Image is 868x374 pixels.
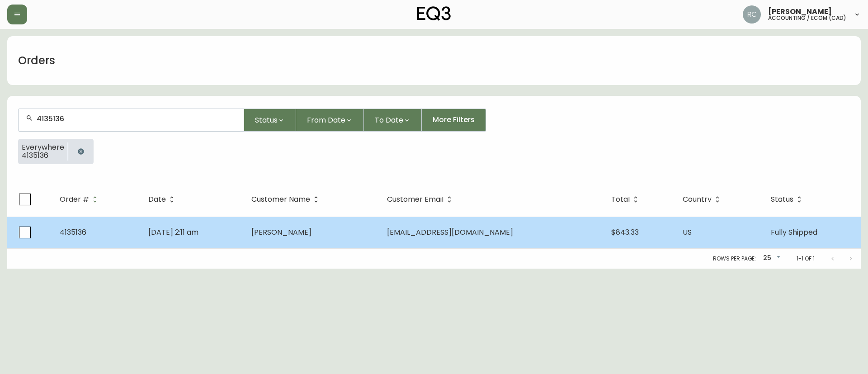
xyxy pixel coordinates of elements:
[22,143,64,151] span: Everywhere
[683,195,723,204] span: Country
[683,197,712,202] span: Country
[713,255,756,263] p: Rows per page:
[364,109,422,132] button: To Date
[433,115,475,125] span: More Filters
[611,197,630,202] span: Total
[768,15,846,21] h5: accounting / ecom (cad)
[148,227,198,237] span: [DATE] 2:11 am
[771,197,793,202] span: Status
[768,8,832,15] span: [PERSON_NAME]
[251,197,310,202] span: Customer Name
[60,227,86,237] span: 4135136
[611,227,639,237] span: $843.33
[148,195,178,204] span: Date
[60,195,101,204] span: Order #
[244,109,296,132] button: Status
[417,6,451,21] img: logo
[797,255,815,263] p: 1-1 of 1
[771,195,805,204] span: Status
[251,195,322,204] span: Customer Name
[148,197,166,202] span: Date
[22,151,64,160] span: 4135136
[296,109,364,132] button: From Date
[375,114,403,126] span: To Date
[387,227,513,237] span: [EMAIL_ADDRESS][DOMAIN_NAME]
[771,227,817,237] span: Fully Shipped
[611,195,642,204] span: Total
[743,5,761,24] img: f4ba4e02bd060be8f1386e3ca455bd0e
[683,227,692,237] span: US
[251,227,311,237] span: [PERSON_NAME]
[387,195,455,204] span: Customer Email
[60,197,89,202] span: Order #
[18,53,55,68] h1: Orders
[387,197,443,202] span: Customer Email
[255,114,278,126] span: Status
[307,114,345,126] span: From Date
[422,109,486,132] button: More Filters
[37,114,236,123] input: Search
[759,251,782,266] div: 25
